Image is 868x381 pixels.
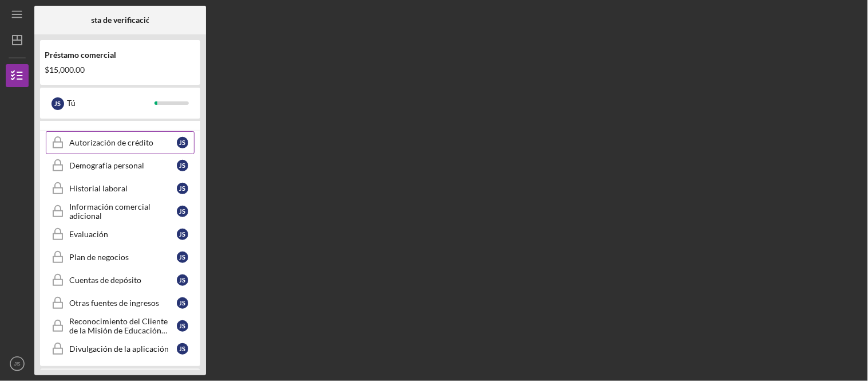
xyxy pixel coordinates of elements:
[46,154,195,177] a: Demografía personalJS
[183,139,186,146] font: S
[46,315,195,337] a: Reconocimiento del Cliente de la Misión de Educación FinancieraJS
[180,230,183,238] font: J
[45,65,85,74] font: $15,000.00
[69,202,150,221] font: Información comercial adicional
[45,50,116,60] font: Préstamo comercial
[180,276,183,284] font: J
[183,162,186,169] font: S
[6,352,29,375] button: JS
[69,160,144,170] font: Demografía personal
[55,100,58,107] font: J
[180,139,183,146] font: J
[180,207,183,215] font: J
[183,276,186,284] font: S
[180,299,183,307] font: J
[69,344,169,353] font: Divulgación de la aplicación
[46,200,195,223] a: Información comercial adicionalJS
[46,269,195,292] a: Cuentas de depósitoJS
[46,223,195,246] a: EvaluaciónJS
[180,162,183,169] font: J
[183,345,186,352] font: S
[69,316,168,344] font: Reconocimiento del Cliente de la Misión de Educación Financiera
[67,98,76,108] font: Tú
[180,345,183,352] font: J
[180,322,183,329] font: J
[183,184,186,192] font: S
[69,138,153,147] font: Autorización de crédito
[46,337,195,360] a: Divulgación de la aplicaciónJS
[69,298,159,308] font: Otras fuentes de ingresos
[183,230,186,238] font: S
[69,252,129,262] font: Plan de negocios
[14,361,20,367] text: JS
[183,322,186,329] font: S
[69,183,128,193] font: Historial laboral
[46,246,195,269] a: Plan de negociosJS
[46,177,195,200] a: Historial laboralJS
[85,15,156,25] font: Lista de verificación
[58,100,61,107] font: S
[180,253,183,261] font: J
[69,229,108,239] font: Evaluación
[46,292,195,315] a: Otras fuentes de ingresosJS
[183,299,186,307] font: S
[183,207,186,215] font: S
[180,184,183,192] font: J
[69,275,141,285] font: Cuentas de depósito
[46,131,195,154] a: Autorización de créditoJS
[183,253,186,261] font: S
